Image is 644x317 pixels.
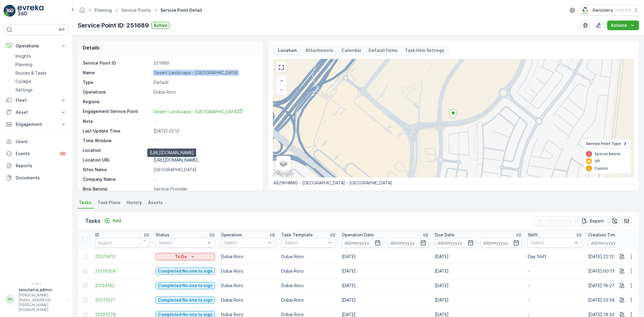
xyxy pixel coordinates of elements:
[95,297,149,303] a: 20777121
[285,240,326,246] p: Select
[158,297,213,303] p: Completed No one to sign
[607,21,639,30] button: Actions
[95,8,112,13] a: Planning
[277,47,298,53] p: Location
[275,170,295,178] img: Google
[432,264,525,278] td: [DATE]
[154,157,200,162] p: [URL][DOMAIN_NAME]..
[533,216,575,226] button: Clear Filters
[155,296,215,304] button: Completed No one to sign
[531,240,573,246] p: Select
[150,150,194,156] p: [URL][DOMAIN_NAME]
[83,99,151,105] p: Regions
[16,43,57,49] p: Operations
[13,69,69,77] a: Routes & Tasks
[83,138,151,144] p: Time Window
[154,109,243,114] span: Desert Landscape - [GEOGRAPHIC_DATA]
[154,79,257,85] p: Default
[584,139,631,149] summary: Service Point Type
[155,232,169,238] p: Status
[83,108,151,115] p: Engagement Service Point
[4,172,69,184] a: Documents
[154,70,257,76] p: Desert Landscape - [GEOGRAPHIC_DATA]
[4,148,69,160] a: Events99
[593,7,613,13] p: Renuterra
[83,254,88,259] div: Toggle Row Selected
[4,5,16,17] img: logo
[121,8,151,13] a: Service Points
[477,239,479,246] p: -
[95,232,99,238] p: ID
[305,47,335,53] p: Attachments
[588,232,618,238] p: Creation Time
[102,217,123,224] button: Add
[19,287,64,293] p: renuterra.admin
[95,254,149,260] a: 22075612
[59,27,65,32] p: ⌘B
[154,138,257,144] p: -
[13,86,69,94] a: Settings
[339,249,432,264] td: [DATE]
[15,78,31,85] p: Cockpit
[127,200,142,206] span: History
[13,60,69,69] a: Planning
[435,232,454,238] p: Due Date
[154,186,257,192] p: Service Provider
[578,216,607,226] button: Export
[281,297,336,303] p: Dubai Roro
[19,293,64,312] p: [PERSON_NAME][EMAIL_ADDRESS][PERSON_NAME][DOMAIN_NAME]
[83,312,88,317] div: Toggle Row Selected
[83,157,151,163] p: Location URL
[154,147,257,153] p: [GEOGRAPHIC_DATA]
[154,22,167,28] p: Active
[83,89,151,95] p: Operations
[615,8,631,13] p: ( +04:00 )
[528,254,582,260] p: Day Shift
[159,7,203,13] span: Service Point Detail
[221,254,275,260] p: Dubai Roro
[528,232,538,238] p: Shift
[15,70,46,76] p: Routes & Tasks
[154,89,257,95] p: Dubai Roro
[432,293,525,307] td: [DATE]
[221,283,275,289] p: Dubai Roro
[83,70,151,76] p: Name
[16,139,66,145] p: Users
[342,47,362,53] p: Calendar
[280,87,283,92] span: −
[158,268,213,274] p: Completed No one to sign
[16,175,66,181] p: Documents
[590,218,604,224] p: Export
[83,147,151,153] p: Location
[435,238,476,248] input: dd/mm/yyyy
[16,121,57,127] p: Engagement
[339,293,432,307] td: [DATE]
[16,163,66,169] p: Reports
[154,176,257,182] p: -
[281,254,336,260] p: Dubai Roro
[4,106,69,118] button: Asset
[154,167,257,173] p: [GEOGRAPHIC_DATA]
[83,283,88,288] div: Toggle Row Selected
[83,298,88,303] div: Toggle Row Selected
[15,87,33,93] p: Settings
[221,232,242,238] p: Operation
[151,22,170,29] button: Active
[281,283,336,289] p: Dubai Roro
[281,232,313,238] p: Task Template
[221,297,275,303] p: Dubai Roro
[581,5,639,16] button: Renuterra(+04:00)
[432,249,525,264] td: [DATE]
[342,238,383,248] input: dd/mm/yyyy
[16,97,57,103] p: Fleet
[18,5,43,17] img: logo_light-DOdMpM7g.png
[158,283,213,289] p: Completed No one to sign
[175,254,187,260] p: To Do
[581,7,590,14] img: Screenshot_2024-07-26_at_13.33.01.png
[154,60,257,66] p: 251689
[221,268,275,274] p: Dubai Roro
[95,268,149,274] a: 21576204
[78,21,149,30] p: Service Point ID: 251689
[155,267,215,275] button: Completed No one to sign
[155,282,215,289] button: Completed No one to sign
